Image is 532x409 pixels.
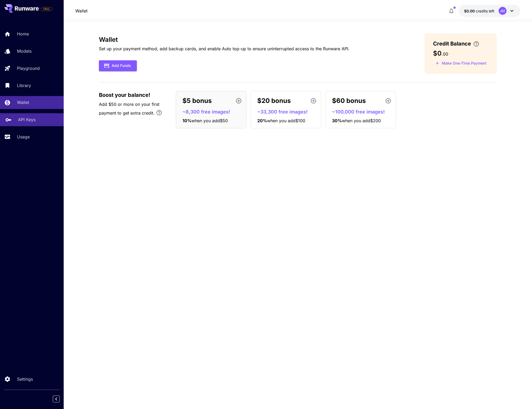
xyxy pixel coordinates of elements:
[267,118,305,123] span: when you add $100
[182,96,212,106] p: $5 bonus
[332,118,342,123] span: 30 %
[332,96,366,106] p: $60 bonus
[476,9,494,13] span: credits left
[75,8,88,14] nav: breadcrumb
[182,118,191,123] span: 10 %
[257,108,319,115] p: ~33,300 free images!
[442,51,448,57] span: . 00
[342,118,381,123] span: when you add $200
[464,9,476,13] span: $0.00
[17,134,30,140] p: Usage
[433,49,442,57] span: $0
[182,108,244,115] p: ~8,300 free images!
[332,108,394,115] p: ~100,000 free images!
[41,6,53,12] span: Add your payment card to enable full platform functionality.
[99,60,137,71] button: Add Funds
[471,41,482,47] button: Enter your card details and choose an Auto top-up amount to avoid service interruptions. We'll au...
[57,394,64,404] div: Collapse sidebar
[18,116,36,123] p: API Keys
[433,40,471,48] span: Credit Balance
[17,48,32,54] p: Models
[99,46,350,52] p: Set up your payment method, add backup cards, and enable Auto top-up to ensure uninterrupted acce...
[99,36,350,43] h3: Wallet
[99,91,150,99] span: Boost your balance!
[257,96,291,106] p: $20 bonus
[499,7,507,15] div: JM
[17,99,29,106] p: Wallet
[53,396,60,402] button: Collapse sidebar
[99,102,159,116] span: Add $50 or more on your first payment to get extra credit.
[459,5,520,17] button: $0.00JM
[433,59,489,67] button: Make a one-time, non-recurring payment
[17,82,31,89] p: Library
[154,107,164,118] button: Bonus applies only to your first payment, up to 30% on the first $1,000.
[17,65,40,71] p: Playground
[41,7,52,11] span: TRIAL
[75,8,88,14] a: Wallet
[464,8,494,14] div: $0.00
[191,118,228,123] span: when you add $50
[17,31,29,37] p: Home
[257,118,267,123] span: 20 %
[17,376,33,382] p: Settings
